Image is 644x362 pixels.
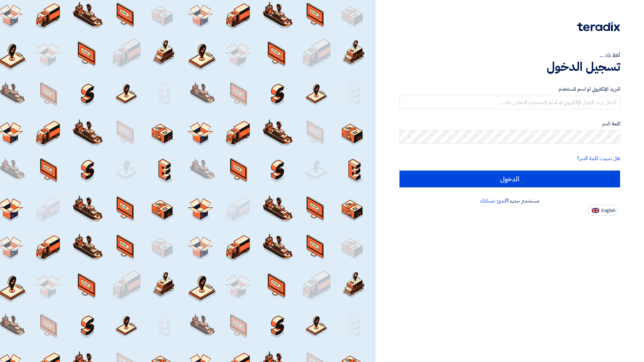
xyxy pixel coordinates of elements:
[399,96,620,109] input: أدخل بريد العمل الإلكتروني او اسم المستخدم الخاص بك ...
[480,197,507,205] a: أنشئ حسابك
[601,208,615,213] span: English
[592,208,599,213] img: en-US.png
[399,59,620,74] h1: تسجيل الدخول
[577,22,620,31] img: Teradix logo
[399,120,620,128] label: كلمة السر
[399,85,620,93] label: البريد الإلكتروني او اسم المستخدم
[399,171,620,187] input: الدخول
[399,51,620,59] div: أهلا بك ...
[577,154,620,162] a: هل نسيت كلمة السر؟
[399,197,620,205] div: مستخدم جديد؟
[588,205,617,216] button: English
